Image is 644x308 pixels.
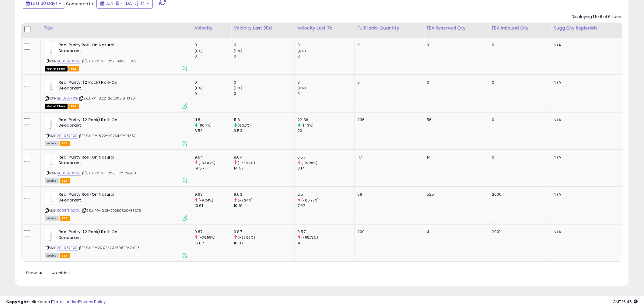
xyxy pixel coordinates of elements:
[45,141,59,146] span: All listings currently available for purchase on Amazon
[297,48,306,53] small: (0%)
[234,203,295,208] div: 10.61
[554,192,618,197] div: N/A
[58,117,132,130] b: Real Purity, (2 Pack) Roll-On Deodorant
[357,80,419,85] div: 0
[492,42,547,48] div: 0
[234,54,295,59] div: 0
[427,80,485,85] div: 0
[492,192,547,197] div: 2000
[297,128,355,134] div: 20
[45,178,59,184] span: All listings currently available for purchase on Amazon
[234,192,295,197] div: 9.63
[492,80,547,85] div: 0
[297,203,355,208] div: 7.57
[45,117,187,145] div: ASIN:
[45,253,59,258] span: All listings currently available for purchase on Amazon
[554,155,618,160] div: N/A
[238,123,251,128] small: (80.7%)
[194,80,231,85] div: 0
[297,42,355,48] div: 0
[357,192,419,197] div: 59
[234,86,242,90] small: (0%)
[194,54,231,59] div: 0
[58,42,132,55] b: Real Purity Roll-On Natural Deodorant
[234,166,295,171] div: 14.57
[492,155,547,160] div: 0
[234,48,242,53] small: (0%)
[194,25,229,31] div: Velocity
[357,155,419,160] div: 117
[357,42,419,48] div: 0
[58,192,132,205] b: Real Purity Roll-On Natural Deodorant
[554,42,618,48] div: N/A
[357,25,422,31] div: Fulfillable Quantity
[66,1,94,7] span: Compared to:
[31,0,58,6] span: Last 30 Days
[194,155,231,160] div: 9.64
[57,133,78,138] a: B01LR87F0G
[45,192,187,220] div: ASIN:
[238,235,255,240] small: (-38.58%)
[427,229,485,235] div: 4
[554,80,618,85] div: N/A
[357,117,419,123] div: 236
[554,25,620,31] div: Sugg Qty Replenish
[45,216,59,221] span: All listings currently available for purchase on Amazon
[427,117,485,123] div: 56
[297,155,355,160] div: 6.57
[302,160,318,165] small: (-19.29%)
[234,91,295,96] div: 0
[194,192,231,197] div: 9.63
[194,128,231,134] div: 6.53
[234,80,295,85] div: 0
[6,299,106,305] div: seller snap | |
[427,25,487,31] div: FBA Reserved Qty
[492,229,547,235] div: 2001
[297,86,306,90] small: (0%)
[45,192,57,204] img: 31A4gSucl6L._SL40_.jpg
[58,229,132,242] b: Real Purity, (2 Pack) Roll-On Deodorant
[194,48,203,53] small: (0%)
[194,117,231,123] div: 11.8
[427,192,485,197] div: 525
[194,86,203,90] small: (0%)
[26,270,70,276] span: Show: entries
[194,229,231,235] div: 9.87
[238,160,255,165] small: (-33.84%)
[297,117,355,123] div: 22.86
[79,133,136,138] span: | SKU: RP-18.22-20231122-24567
[492,117,547,123] div: 0
[238,198,253,203] small: (-9.24%)
[357,229,419,235] div: 209
[45,66,68,72] span: All listings that are currently out of stock and unavailable for purchase on Amazon
[297,166,355,171] div: 8.14
[79,299,106,305] a: Privacy Policy
[45,117,57,129] img: 31Al79bCckL._SL40_.jpg
[45,104,68,109] span: All listings that are currently out of stock and unavailable for purchase on Amazon
[297,80,355,85] div: 0
[198,123,212,128] small: (80.7%)
[60,178,70,184] span: FBA
[234,229,295,235] div: 9.87
[82,208,141,213] span: | SKU: RP-10.01-20250520-55379
[297,25,352,31] div: Velocity Last 7d
[57,59,81,64] a: B005FN0QGU
[297,91,355,96] div: 0
[60,253,70,258] span: FBA
[554,229,618,235] div: N/A
[302,198,319,203] small: (-66.97%)
[198,235,215,240] small: (-38.58%)
[82,171,136,176] span: | SKU: RP-9.11-20231122-24568
[45,80,57,92] img: 31Al79bCckL._SL40_.jpg
[45,155,57,167] img: 31A4gSucl6L._SL40_.jpg
[6,299,28,305] strong: Copyright
[45,229,187,257] div: ASIN:
[52,299,78,305] a: Terms of Use
[45,229,57,241] img: 31Al79bCckL._SL40_.jpg
[297,240,355,246] div: 4
[234,117,295,123] div: 11.8
[302,123,314,128] small: (14.3%)
[79,96,137,101] span: | SKU: RP-18.22-20230518-13304
[79,245,140,250] span: | SKU: RP-20.02-20250520-21948
[551,23,623,38] th: Please note that this number is a calculation based on your required days of coverage and your ve...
